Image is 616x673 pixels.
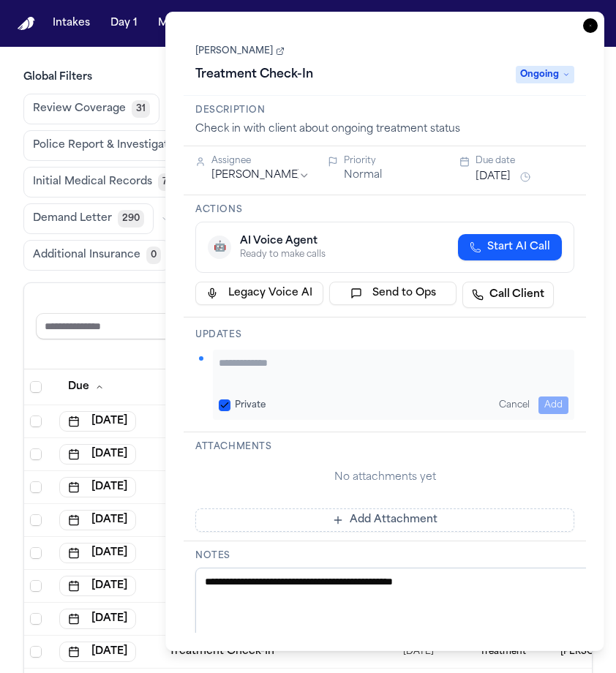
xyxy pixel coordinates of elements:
[23,130,226,161] button: Police Report & Investigation352
[382,10,445,37] button: The Flock
[132,100,150,118] span: 31
[23,240,170,271] button: Additional Insurance0
[214,240,226,255] span: 🤖
[189,63,319,86] h1: Treatment Check-In
[18,17,35,31] img: Finch Logo
[105,10,143,37] button: Day 1
[23,203,154,234] button: Demand Letter290
[47,10,96,37] button: Intakes
[23,94,159,124] button: Review Coverage31
[219,356,568,385] textarea: Add your update
[195,508,574,532] button: Add Attachment
[516,66,574,83] span: Ongoing
[195,550,574,562] h3: Notes
[23,167,185,198] button: Initial Medical Records71
[195,122,574,137] div: Check in with client about ongoing treatment status
[33,175,152,189] span: Initial Medical Records
[152,10,205,37] button: Matters
[195,470,574,485] div: No attachments yet
[33,138,184,153] span: Police Report & Investigation
[195,441,574,453] h3: Attachments
[195,105,574,116] h3: Description
[476,155,574,167] div: Due date
[195,329,574,341] h3: Updates
[458,234,562,260] button: Start AI Call
[23,70,593,85] h3: Global Filters
[33,102,126,116] span: Review Coverage
[344,168,382,183] button: Normal
[195,282,323,305] button: Legacy Voice AI
[158,173,176,191] span: 71
[285,10,323,37] button: Tasks
[33,211,112,226] span: Demand Letter
[493,396,536,414] button: Cancel
[462,282,554,308] a: Call Client
[240,249,326,260] div: Ready to make calls
[33,248,140,263] span: Additional Insurance
[344,155,443,167] div: Priority
[517,168,534,186] button: Snooze task
[211,155,310,167] div: Assignee
[195,45,285,57] a: [PERSON_NAME]
[235,399,266,411] label: Private
[240,234,326,249] div: AI Voice Agent
[118,210,144,228] span: 290
[18,17,35,31] a: Home
[487,240,550,255] span: Start AI Call
[476,170,511,184] button: [DATE]
[146,247,161,264] span: 0
[214,10,276,37] button: Overview
[195,204,574,216] h3: Actions
[332,10,373,37] button: Firms
[538,396,568,414] button: Add
[329,282,457,305] button: Send to Ops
